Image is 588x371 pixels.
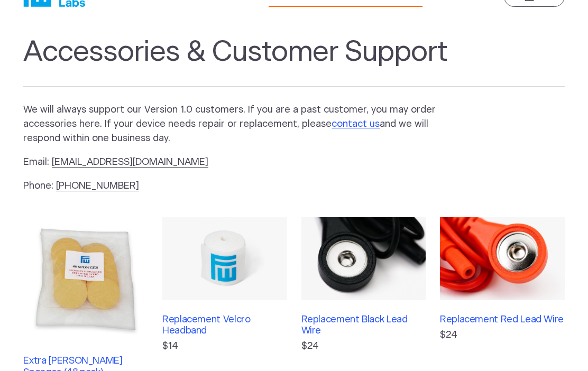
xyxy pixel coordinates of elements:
[301,339,426,354] p: $24
[332,119,380,129] a: contact us
[301,217,426,300] img: Replacement Black Lead Wire
[440,328,565,342] p: $24
[440,314,565,326] h3: Replacement Red Lead Wire
[162,217,287,300] img: Replacement Velcro Headband
[23,103,455,146] p: We will always support our Version 1.0 customers. If you are a past customer, you may order acces...
[23,179,455,193] p: Phone:
[162,314,287,337] h3: Replacement Velcro Headband
[301,314,426,337] h3: Replacement Black Lead Wire
[23,155,455,170] p: Email:
[162,339,287,354] p: $14
[440,217,565,300] img: Replacement Red Lead Wire
[23,35,564,87] h1: Accessories & Customer Support
[23,217,148,342] img: Extra Fisher Wallace Sponges (48 pack)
